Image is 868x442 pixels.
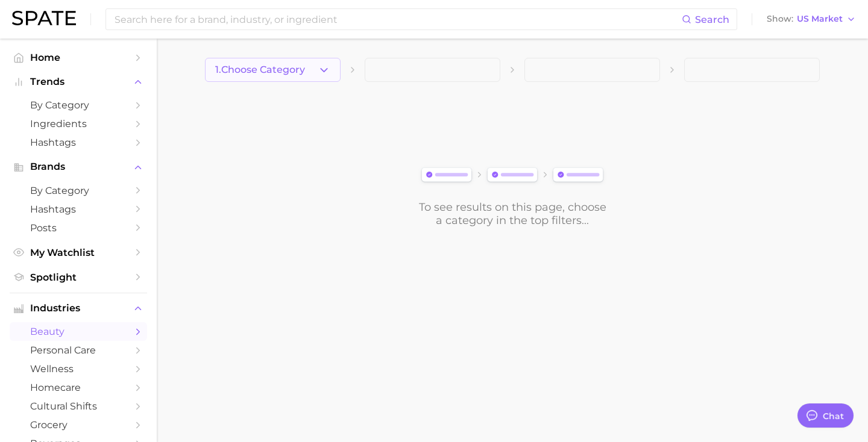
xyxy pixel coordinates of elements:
[10,322,147,341] a: beauty
[797,16,843,22] span: US Market
[30,185,127,196] span: by Category
[10,114,147,133] a: Ingredients
[30,326,127,337] span: beauty
[10,158,147,176] button: Brands
[10,96,147,114] a: by Category
[12,11,76,25] img: SPATE
[767,16,793,22] span: Show
[10,416,147,434] a: grocery
[113,9,682,30] input: Search here for a brand, industry, or ingredient
[10,299,147,317] button: Industries
[10,243,147,262] a: My Watchlist
[10,341,147,360] a: personal care
[10,181,147,200] a: by Category
[30,382,127,393] span: homecare
[10,200,147,219] a: Hashtags
[10,360,147,378] a: wellness
[30,419,127,431] span: grocery
[10,268,147,287] a: Spotlight
[30,204,127,215] span: Hashtags
[695,14,729,25] span: Search
[418,165,607,186] img: svg%3e
[10,378,147,397] a: homecare
[10,219,147,237] a: Posts
[205,58,341,82] button: 1.Choose Category
[30,344,127,356] span: personal care
[10,133,147,152] a: Hashtags
[30,363,127,375] span: wellness
[30,52,127,63] span: Home
[30,272,127,283] span: Spotlight
[30,247,127,258] span: My Watchlist
[30,222,127,234] span: Posts
[30,161,127,172] span: Brands
[418,201,607,227] div: To see results on this page, choose a category in the top filters...
[30,76,127,87] span: Trends
[215,64,305,75] span: 1. Choose Category
[30,303,127,314] span: Industries
[10,73,147,91] button: Trends
[10,48,147,67] a: Home
[764,11,859,27] button: ShowUS Market
[30,400,127,412] span: cultural shifts
[30,99,127,111] span: by Category
[10,397,147,416] a: cultural shifts
[30,137,127,148] span: Hashtags
[30,118,127,129] span: Ingredients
